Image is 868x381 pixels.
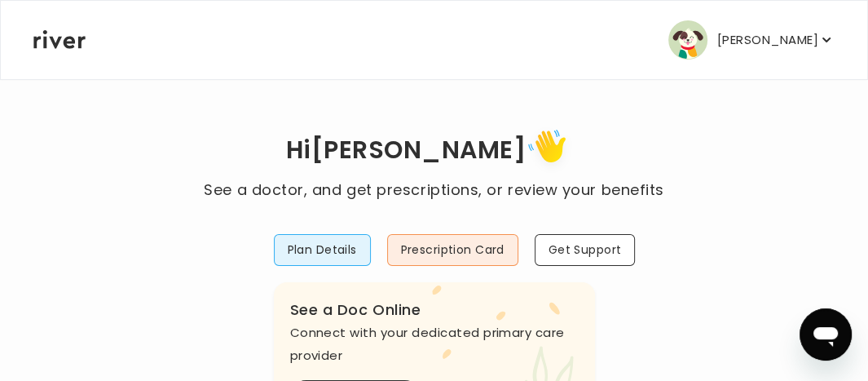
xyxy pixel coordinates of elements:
p: [PERSON_NAME] [717,29,818,51]
p: See a doctor, and get prescriptions, or review your benefits [204,179,663,202]
button: Plan Details [274,234,371,266]
img: user avatar [668,20,707,60]
h3: See a Doc Online [290,299,579,321]
button: Prescription Card [387,234,518,266]
iframe: Button to launch messaging window [800,308,852,361]
button: Get Support [535,234,636,266]
h1: Hi [PERSON_NAME] [204,124,663,179]
p: Connect with your dedicated primary care provider [290,321,579,367]
button: user avatar[PERSON_NAME] [668,20,835,60]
